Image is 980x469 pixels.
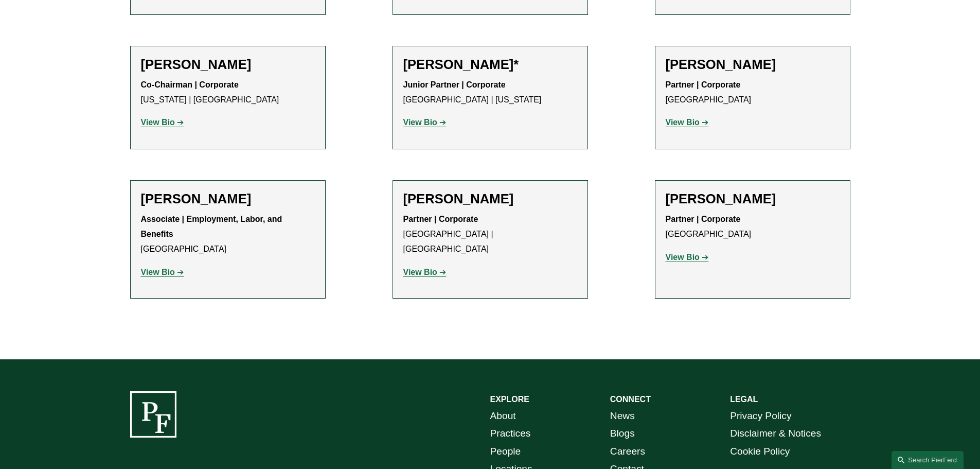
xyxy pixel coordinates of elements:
[141,80,239,89] strong: Co-Chairman | Corporate
[666,191,840,207] h2: [PERSON_NAME]
[403,118,437,127] strong: View Bio
[141,57,315,73] h2: [PERSON_NAME]
[730,425,821,443] a: Disclaimer & Notices
[403,268,447,276] a: View Bio
[403,191,577,207] h2: [PERSON_NAME]
[666,215,741,223] strong: Partner | Corporate
[403,80,506,89] strong: Junior Partner | Corporate
[403,118,447,127] a: View Bio
[403,78,577,108] p: [GEOGRAPHIC_DATA] | [US_STATE]
[892,451,964,469] a: Search this site
[403,57,577,73] h2: [PERSON_NAME]*
[141,78,315,108] p: [US_STATE] | [GEOGRAPHIC_DATA]
[730,443,790,461] a: Cookie Policy
[141,268,175,276] strong: View Bio
[490,443,521,461] a: People
[666,78,840,108] p: [GEOGRAPHIC_DATA]
[666,118,709,127] a: View Bio
[141,118,184,127] a: View Bio
[666,57,840,73] h2: [PERSON_NAME]
[666,118,700,127] strong: View Bio
[141,118,175,127] strong: View Bio
[730,407,791,425] a: Privacy Policy
[403,215,478,223] strong: Partner | Corporate
[666,80,741,89] strong: Partner | Corporate
[490,407,516,425] a: About
[141,215,284,238] strong: Associate | Employment, Labor, and Benefits
[141,268,184,276] a: View Bio
[610,395,651,404] strong: CONNECT
[403,268,437,276] strong: View Bio
[141,191,315,207] h2: [PERSON_NAME]
[610,443,645,461] a: Careers
[403,212,577,256] p: [GEOGRAPHIC_DATA] | [GEOGRAPHIC_DATA]
[490,395,529,404] strong: EXPLORE
[141,212,315,256] p: [GEOGRAPHIC_DATA]
[730,395,758,404] strong: LEGAL
[666,212,840,242] p: [GEOGRAPHIC_DATA]
[490,425,531,443] a: Practices
[610,425,635,443] a: Blogs
[666,253,700,262] strong: View Bio
[666,253,709,262] a: View Bio
[610,407,635,425] a: News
